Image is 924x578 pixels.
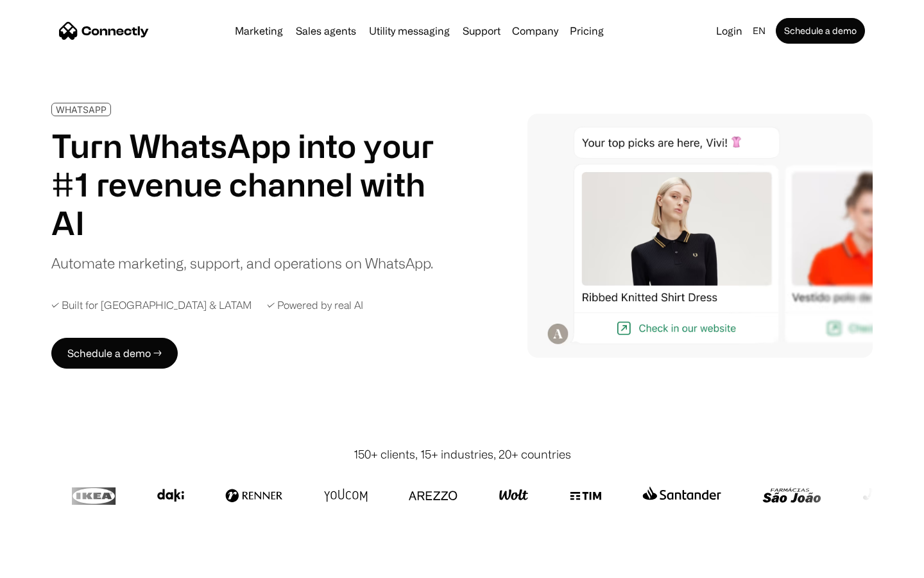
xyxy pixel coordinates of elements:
[26,556,77,574] ul: Language list
[565,26,609,36] a: Pricing
[51,127,449,242] h1: Turn WhatsApp into your #1 revenue channel with AI
[512,22,558,40] div: Company
[51,338,178,369] a: Schedule a demo →
[711,22,748,40] a: Login
[267,299,363,311] div: ✓ Powered by real AI
[753,22,766,40] div: en
[364,26,455,36] a: Utility messaging
[458,26,506,36] a: Support
[51,299,252,311] div: ✓ Built for [GEOGRAPHIC_DATA] & LATAM
[776,18,865,44] a: Schedule a demo
[56,105,107,114] div: WHATSAPP
[13,554,77,574] aside: Language selected: English
[51,252,433,274] div: Automate marketing, support, and operations on WhatsApp.
[354,446,571,463] div: 150+ clients, 15+ industries, 20+ countries
[291,26,361,36] a: Sales agents
[230,26,288,36] a: Marketing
